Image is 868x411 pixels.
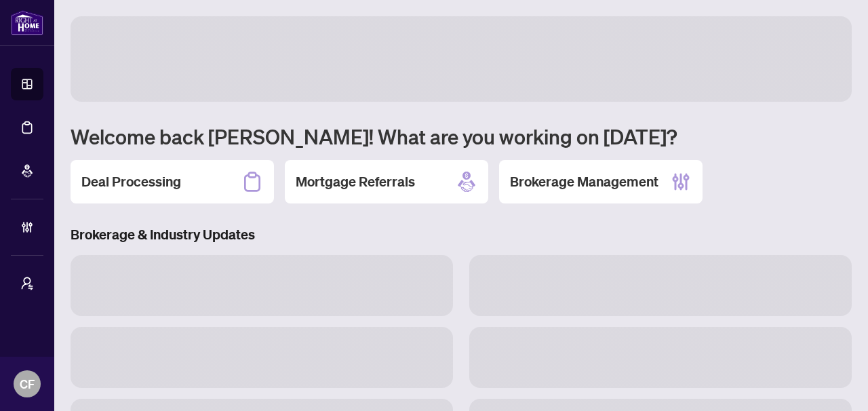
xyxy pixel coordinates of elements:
[296,172,415,191] h2: Mortgage Referrals
[20,374,35,393] span: CF
[81,172,181,191] h2: Deal Processing
[20,277,34,290] span: user-switch
[71,225,852,244] h3: Brokerage & Industry Updates
[510,172,658,191] h2: Brokerage Management
[11,10,43,35] img: logo
[71,123,852,149] h1: Welcome back [PERSON_NAME]! What are you working on [DATE]?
